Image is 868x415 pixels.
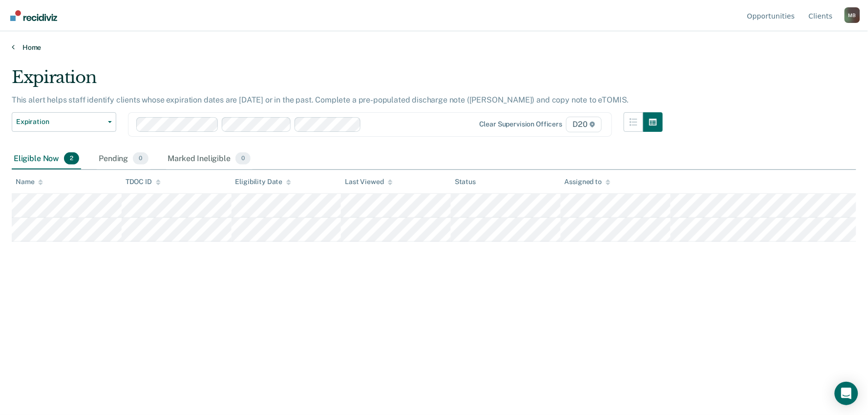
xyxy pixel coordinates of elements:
div: Marked Ineligible0 [166,148,253,170]
button: Expiration [12,112,116,132]
div: Last Viewed [345,178,392,186]
div: Clear supervision officers [479,120,562,128]
div: TDOC ID [126,178,161,186]
div: Pending0 [97,148,150,170]
div: Status [455,178,476,186]
a: Home [12,43,856,52]
div: Eligible Now2 [12,148,81,170]
div: Eligibility Date [235,178,292,186]
span: Expiration [16,118,104,126]
p: This alert helps staff identify clients whose expiration dates are [DATE] or in the past. Complet... [12,95,629,104]
span: 2 [64,152,79,165]
div: Open Intercom Messenger [835,382,858,405]
div: Expiration [12,67,663,95]
div: Name [16,178,43,186]
span: 0 [235,152,251,165]
button: Profile dropdown button [845,7,860,23]
span: D20 [566,117,601,132]
span: 0 [133,152,148,165]
div: Assigned to [565,178,611,186]
img: Recidiviz [10,10,57,21]
div: M B [845,7,860,23]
